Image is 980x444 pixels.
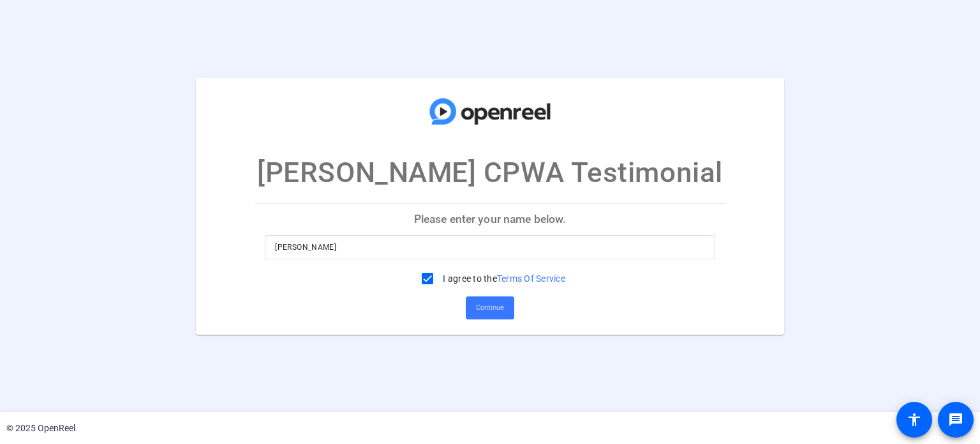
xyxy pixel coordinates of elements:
[275,240,704,255] input: Enter your name
[255,204,725,234] p: Please enter your name below.
[426,90,554,132] img: company-logo
[497,273,565,284] a: Terms Of Service
[476,298,504,318] span: Continue
[466,296,514,319] button: Continue
[257,151,723,194] p: [PERSON_NAME] CPWA Testimonial
[440,272,565,285] label: I agree to the
[6,422,75,435] div: © 2025 OpenReel
[948,412,963,427] mat-icon: message
[907,412,922,427] mat-icon: accessibility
